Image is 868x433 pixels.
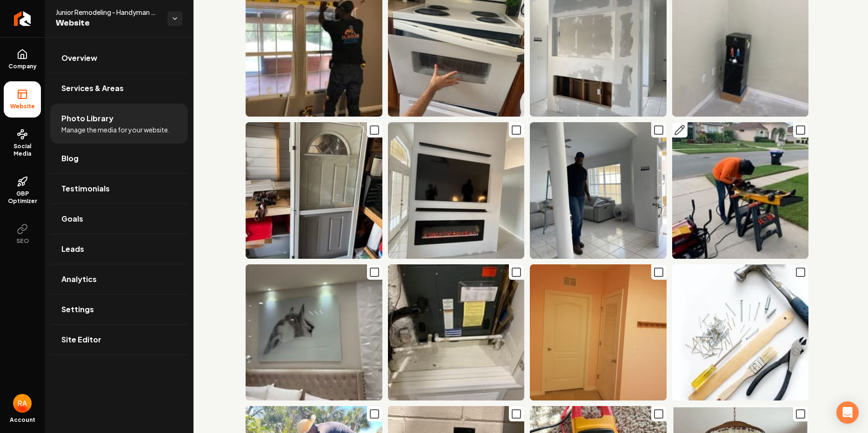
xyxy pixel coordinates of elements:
span: Testimonials [61,183,110,194]
a: Social Media [4,121,41,165]
a: Site Editor [50,325,188,354]
button: SEO [4,216,41,252]
img: Man walking in a modern living room with light-colored tile flooring and large windows. [530,122,667,259]
span: Social Media [4,143,41,157]
span: Blog [61,153,79,164]
span: Leads [61,243,84,255]
a: Settings [50,295,188,324]
a: Overview [50,43,188,73]
a: Analytics [50,264,188,294]
span: Account [10,416,35,424]
a: GBP Optimizer [4,169,41,212]
span: Website [56,17,160,30]
span: Settings [61,304,94,315]
div: Open Intercom Messenger [836,401,859,424]
span: Company [5,63,40,70]
span: SEO [13,237,33,245]
span: Services & Areas [61,83,124,94]
img: Elegant horse artwork above a beige tufted headboard in a stylish bedroom setting. [246,264,382,401]
img: Ramon Aybar [13,394,32,413]
span: Site Editor [61,334,101,345]
span: Junior Remodeling - Handyman - Electric [56,7,160,17]
span: Goals [61,213,83,224]
img: Modern living room with a wall-mounted TV above an electric fireplace. Stylish design features. [388,122,525,259]
img: Person wearing safety gear using a power tool on a workbench outside a suburban home. [672,122,809,259]
span: Manage the media for your website. [61,125,170,134]
a: Services & Areas [50,73,188,103]
img: Rebolt Logo [14,11,31,26]
a: Company [4,41,41,78]
span: Website [7,103,39,110]
span: Analytics [61,274,97,285]
span: GBP Optimizer [4,190,41,205]
span: Photo Library [61,113,114,124]
img: Hand tools including a hammer, pliers, screwdriver, paintbrush, and scattered nails on a white ba... [672,264,809,401]
a: Leads [50,234,188,264]
a: Blog [50,144,188,173]
a: Testimonials [50,174,188,203]
a: Goals [50,204,188,234]
img: HVAC unit with warning labels and plumbing in a utility closet setting. [388,264,525,401]
span: Overview [61,52,97,64]
img: Peach-painted room corner with two doors and a wooden coat rack on the wall. [530,264,667,401]
button: Open user button [13,394,32,413]
img: Screen door with arched window, resting on a workbench in a shed. Tools and boxes in background. [246,122,382,259]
